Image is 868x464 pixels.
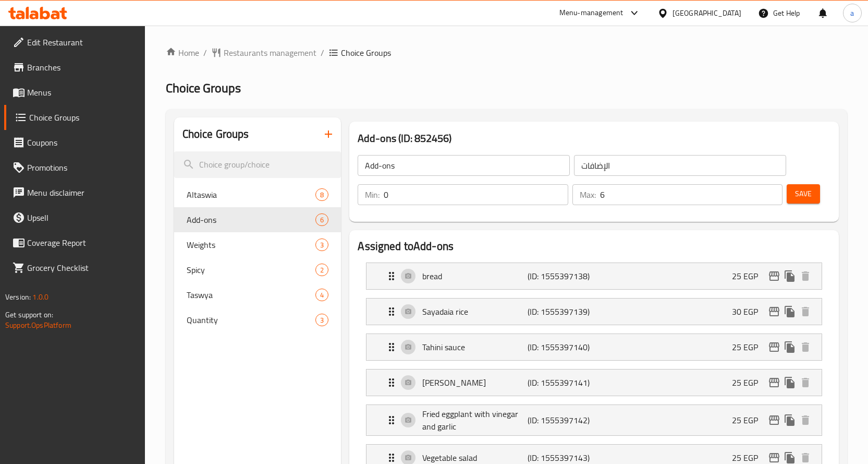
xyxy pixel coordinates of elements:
li: Expand [358,400,830,440]
li: / [321,46,324,59]
div: Expand [366,405,822,435]
h3: Add-ons (ID: 852456) [358,130,830,147]
span: Upsell [27,211,137,224]
button: duplicate [782,339,798,355]
button: delete [798,304,813,319]
span: 6 [316,215,328,225]
button: edit [766,268,782,284]
p: Sayadaia rice [422,305,528,318]
p: Tahini sauce [422,341,528,353]
span: Restaurants management [224,46,316,59]
span: Choice Groups [166,76,241,100]
button: delete [798,412,813,428]
p: 25 EGP [732,451,766,464]
span: 4 [316,290,328,300]
span: Add-ons [187,213,316,226]
a: Grocery Checklist [4,255,145,280]
li: Expand [358,294,830,329]
button: edit [766,375,782,390]
div: Menu-management [559,7,624,19]
button: delete [798,268,813,284]
span: 2 [316,265,328,275]
button: delete [798,375,813,390]
p: 25 EGP [732,341,766,353]
button: delete [798,339,813,355]
p: bread [422,270,528,282]
span: Menu disclaimer [27,186,137,199]
span: 3 [316,240,328,250]
span: Weights [187,239,316,251]
li: / [203,46,207,59]
span: Save [795,187,812,200]
button: Save [787,184,820,204]
div: Expand [366,299,822,325]
button: edit [766,339,782,355]
span: 8 [316,190,328,200]
a: Branches [4,55,145,80]
span: Spicy [187,264,316,276]
h2: Assigned to Add-ons [358,239,830,254]
span: Quantity [187,314,316,326]
a: Edit Restaurant [4,30,145,55]
nav: breadcrumb [166,46,847,59]
p: (ID: 1555397138) [528,270,598,282]
div: Weights3 [174,232,341,257]
button: edit [766,412,782,428]
input: search [174,151,341,178]
div: Expand [366,334,822,360]
li: Expand [358,258,830,294]
span: 1.0.0 [32,290,48,304]
span: Choice Groups [29,111,137,124]
button: duplicate [782,304,798,319]
p: Min: [365,188,380,201]
button: duplicate [782,268,798,284]
a: Choice Groups [4,105,145,130]
button: duplicate [782,412,798,428]
div: Choices [315,289,328,301]
span: Version: [5,290,31,304]
span: Coupons [27,136,137,149]
div: Taswya4 [174,282,341,307]
button: edit [766,304,782,319]
a: Home [166,46,199,59]
div: [GEOGRAPHIC_DATA] [673,7,741,19]
p: Fried eggplant with vinegar and garlic [422,408,528,433]
p: 25 EGP [732,270,766,282]
div: Expand [366,370,822,396]
span: Get support on: [5,308,53,322]
div: Choices [315,213,328,226]
span: Edit Restaurant [27,36,137,49]
span: Grocery Checklist [27,261,137,274]
h2: Choice Groups [182,126,249,142]
span: a [850,7,854,19]
p: Vegetable salad [422,451,528,464]
p: (ID: 1555397142) [528,414,598,426]
span: Branches [27,61,137,74]
p: (ID: 1555397139) [528,305,598,318]
div: Choices [315,188,328,201]
div: Expand [366,263,822,289]
div: Quantity3 [174,307,341,332]
p: [PERSON_NAME] [422,376,528,389]
span: Taswya [187,289,316,301]
a: Coupons [4,130,145,155]
span: Promotions [27,161,137,174]
li: Expand [358,329,830,365]
p: (ID: 1555397141) [528,376,598,389]
span: Choice Groups [341,46,391,59]
a: Menus [4,80,145,105]
a: Support.OpsPlatform [5,318,71,332]
div: Altaswia8 [174,182,341,207]
p: 30 EGP [732,305,766,318]
div: Choices [315,239,328,251]
li: Expand [358,365,830,400]
a: Restaurants management [211,46,316,59]
p: (ID: 1555397143) [528,451,598,464]
p: 25 EGP [732,414,766,426]
p: (ID: 1555397140) [528,341,598,353]
a: Promotions [4,155,145,180]
span: Coverage Report [27,236,137,249]
div: Spicy2 [174,257,341,282]
a: Upsell [4,205,145,230]
div: Choices [315,264,328,276]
